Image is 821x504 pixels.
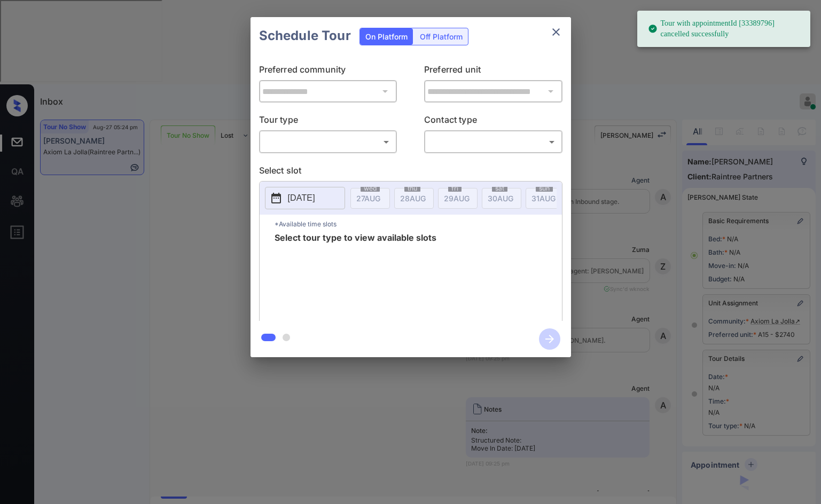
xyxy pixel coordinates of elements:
[424,113,562,130] p: Contact type
[275,233,436,319] span: Select tour type to view available slots
[288,192,315,204] p: [DATE]
[360,28,413,45] div: On Platform
[275,215,562,233] p: *Available time slots
[265,187,345,209] button: [DATE]
[259,113,397,130] p: Tour type
[648,14,802,44] div: Tour with appointmentId [33389796] cancelled successfully
[545,21,567,43] button: close
[259,63,397,80] p: Preferred community
[415,28,468,45] div: Off Platform
[251,17,359,54] h2: Schedule Tour
[259,164,562,181] p: Select slot
[424,63,562,80] p: Preferred unit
